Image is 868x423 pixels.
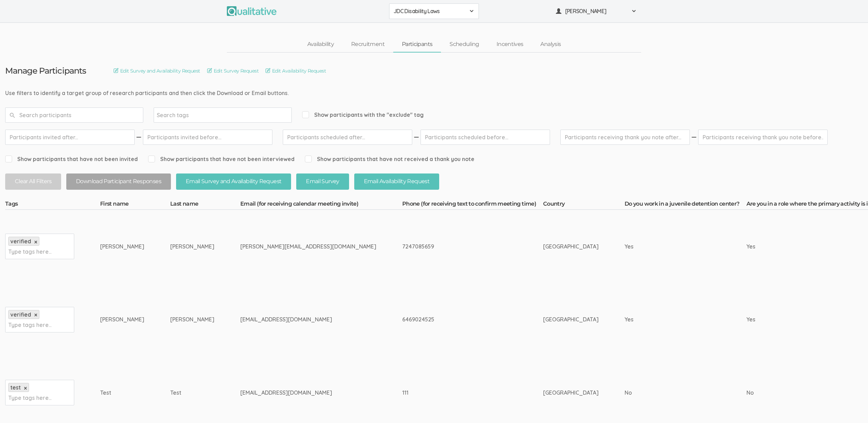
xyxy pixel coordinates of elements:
img: dash.svg [691,130,697,145]
span: [PERSON_NAME] [565,7,627,15]
span: JDC Disability Laws [394,7,465,15]
span: verified [10,311,31,318]
span: Show participants with the "exclude" tag [302,111,424,119]
a: Scheduling [441,37,488,52]
div: [GEOGRAPHIC_DATA] [543,316,599,323]
input: Participants scheduled before... [421,130,550,145]
input: Participants receiving thank you note before... [698,130,828,145]
div: 6469024525 [402,316,517,323]
div: [EMAIL_ADDRESS][DOMAIN_NAME] [240,389,376,397]
img: dash.svg [135,130,142,145]
a: Edit Survey Request [207,67,259,75]
th: Last name [170,200,240,210]
th: Country [543,200,625,210]
a: × [24,385,27,391]
div: [GEOGRAPHIC_DATA] [543,243,599,251]
input: Participants invited after... [5,130,135,145]
div: Yes [625,316,720,323]
div: [EMAIL_ADDRESS][DOMAIN_NAME] [240,316,376,323]
th: Phone (for receiving text to confirm meeting time) [402,200,543,210]
input: Participants scheduled after... [283,130,412,145]
span: Show participants that have not been interviewed [148,155,295,163]
a: Recruitment [343,37,393,52]
div: 111 [402,389,517,397]
div: 7247085659 [402,243,517,251]
button: Email Survey [296,173,349,190]
button: JDC Disability Laws [389,3,479,19]
div: [PERSON_NAME] [170,316,214,323]
div: Yes [625,243,720,251]
iframe: Chat Widget [833,390,868,423]
th: Tags [5,200,100,210]
button: Clear All Filters [5,173,61,190]
a: Availability [299,37,343,52]
span: Show participants that have not been invited [5,155,138,163]
span: test [10,384,21,391]
span: Show participants that have not received a thank you note [305,155,474,163]
div: Test [100,389,144,397]
img: Qualitative [227,6,277,16]
a: Edit Survey and Availability Request [114,67,200,75]
span: verified [10,238,31,245]
button: Email Survey and Availability Request [176,173,291,190]
div: Test [170,389,214,397]
h3: Manage Participants [5,66,86,75]
button: Download Participant Responses [66,173,171,190]
th: Do you work in a juvenile detention center? [625,200,746,210]
a: Incentives [488,37,532,52]
button: Email Availability Request [354,173,439,190]
div: [PERSON_NAME] [100,316,144,323]
input: Search participants [5,107,143,123]
a: × [34,312,37,318]
th: First name [100,200,170,210]
input: Type tags here... [8,393,51,402]
div: [PERSON_NAME] [100,243,144,251]
input: Participants invited before... [143,130,272,145]
div: [PERSON_NAME][EMAIL_ADDRESS][DOMAIN_NAME] [240,243,376,251]
input: Type tags here... [8,320,51,329]
a: Edit Availability Request [266,67,326,75]
div: No [625,389,720,397]
th: Email (for receiving calendar meeting invite) [240,200,402,210]
a: Analysis [532,37,569,52]
div: [GEOGRAPHIC_DATA] [543,389,599,397]
input: Search tags [157,111,200,120]
input: Type tags here... [8,247,51,256]
button: [PERSON_NAME] [551,3,641,19]
a: Participants [393,37,441,52]
img: dash.svg [413,130,420,145]
input: Participants receiving thank you note after... [560,130,690,145]
a: × [34,239,37,245]
div: [PERSON_NAME] [170,243,214,251]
